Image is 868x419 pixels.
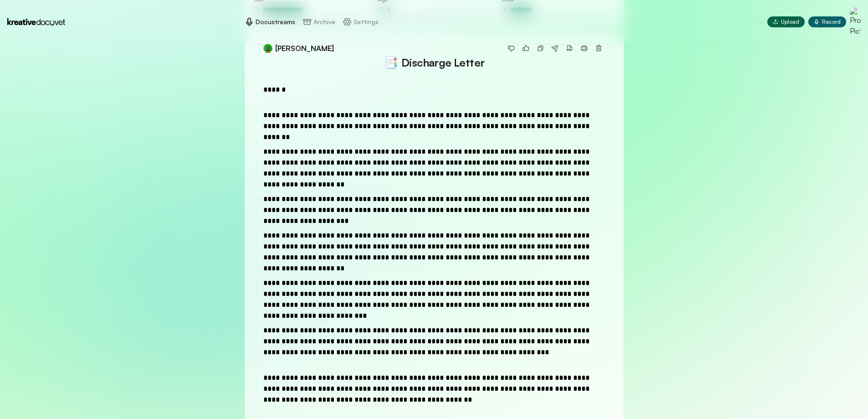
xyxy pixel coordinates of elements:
[384,55,398,69] span: emoji
[808,16,846,27] button: Record
[263,55,605,70] h2: Discharge Letter
[343,17,379,26] a: Settings
[303,17,335,26] a: Archive
[256,17,295,26] p: Docustreams
[767,16,805,27] button: Upload
[354,17,379,26] p: Settings
[275,43,334,54] span: [PERSON_NAME]
[263,44,272,53] img: Canine avatar photo
[822,18,841,26] span: Record
[781,18,799,26] span: Upload
[313,17,335,26] p: Archive
[850,7,861,36] img: Profile Picture
[245,17,295,26] a: Docustreams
